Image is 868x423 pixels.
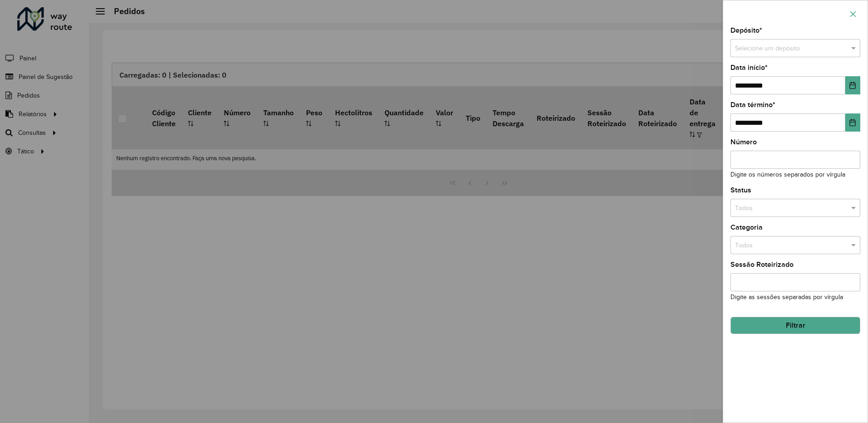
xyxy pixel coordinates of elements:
label: Sessão Roteirizado [730,259,794,270]
button: Filtrar [730,317,860,334]
button: Choose Date [845,76,860,94]
label: Status [730,185,751,196]
small: Digite os números separados por vírgula [730,171,845,178]
button: Choose Date [845,113,860,132]
label: Depósito [730,25,762,36]
label: Número [730,137,757,148]
label: Data término [730,99,775,110]
label: Categoria [730,222,763,233]
label: Data início [730,62,768,73]
small: Digite as sessões separadas por vírgula [730,294,843,300]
